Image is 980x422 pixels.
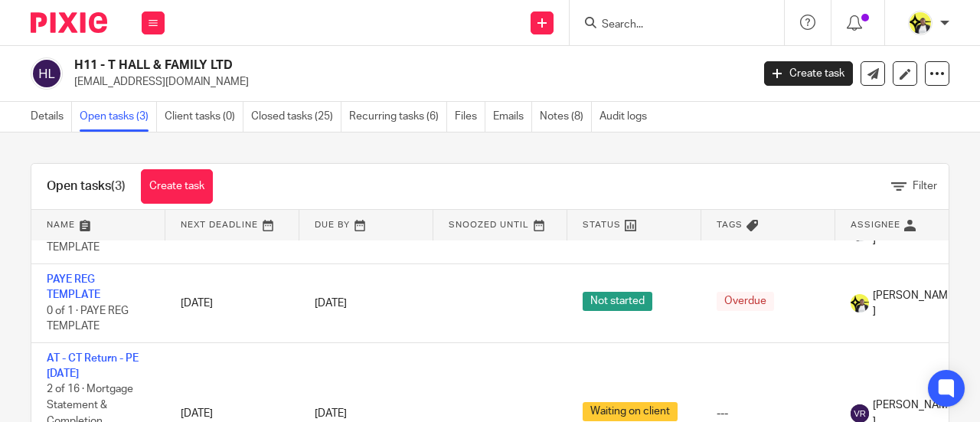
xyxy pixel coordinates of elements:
a: Create task [764,61,853,86]
span: [DATE] [315,298,347,309]
span: Snoozed Until [449,221,529,229]
a: Files [455,102,485,132]
a: Emails [493,102,532,132]
span: [DATE] [315,408,347,419]
div: --- [717,406,820,421]
img: Carine-Starbridge.jpg [851,294,869,312]
img: svg%3E [31,57,63,90]
h2: H11 - T HALL & FAMILY LTD [74,57,608,74]
span: 0 of 1 · VAT REG TEMPLATE [47,227,122,254]
span: Tags [717,221,743,229]
span: [PERSON_NAME] [873,288,954,319]
span: Filter [913,181,937,191]
a: Notes (8) [540,102,592,132]
h1: Open tasks [47,178,126,195]
span: Overdue [717,292,774,311]
a: Create task [141,169,213,204]
input: Search [600,18,738,32]
a: Details [31,102,72,132]
a: Recurring tasks (6) [349,102,447,132]
span: Waiting on client [583,402,678,421]
a: AT - CT Return - PE [DATE] [47,353,139,379]
span: Not started [583,292,652,311]
p: [EMAIL_ADDRESS][DOMAIN_NAME] [74,74,741,90]
span: (3) [111,180,126,192]
a: PAYE REG TEMPLATE [47,274,100,300]
span: 0 of 1 · PAYE REG TEMPLATE [47,306,129,332]
span: Status [583,221,621,229]
img: Carine-Starbridge.jpg [908,11,933,35]
img: Pixie [31,12,107,33]
a: Client tasks (0) [165,102,243,132]
a: Open tasks (3) [80,102,157,132]
a: Audit logs [599,102,655,132]
a: Closed tasks (25) [251,102,341,132]
td: [DATE] [165,263,299,342]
